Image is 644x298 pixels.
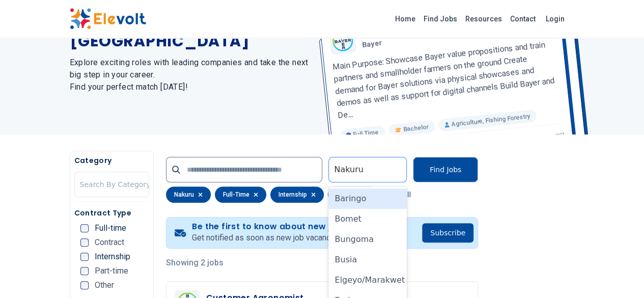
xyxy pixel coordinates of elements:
div: Bomet [328,209,407,229]
div: internship [270,186,324,203]
input: Internship [80,253,89,261]
input: Full-time [80,224,89,232]
div: Busia [328,250,407,270]
h4: Be the first to know about new jobs. [192,222,384,232]
div: full-time [215,186,266,203]
a: Contact [506,11,540,27]
h5: Contract Type [74,208,149,218]
p: Showing 2 jobs [166,257,478,269]
iframe: Chat Widget [593,249,644,298]
div: nakuru [166,186,211,203]
input: Part-time [80,267,89,275]
span: Other [95,281,114,289]
span: Full-time [95,224,126,232]
a: Login [540,9,571,29]
p: Get notified as soon as new job vacancies are posted. [192,232,384,244]
div: Baringo [328,188,407,209]
a: Resources [461,11,506,27]
span: Part-time [95,267,128,275]
span: Contract [95,238,124,247]
img: Elevolt [70,8,146,30]
h5: Category [74,155,149,166]
button: Subscribe [422,223,473,242]
h2: Explore exciting roles with leading companies and take the next big step in your career. Find you... [70,57,310,93]
input: Other [80,281,89,289]
a: Find Jobs [419,11,461,27]
div: bachelor [328,186,378,203]
button: Find Jobs [413,157,478,182]
input: Contract [80,238,89,247]
a: Home [391,11,419,27]
div: Bungoma [328,229,407,250]
span: Internship [95,253,130,261]
h1: The Latest Jobs in [GEOGRAPHIC_DATA] [70,14,310,50]
div: Elgeyo/Marakwet [328,270,407,290]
